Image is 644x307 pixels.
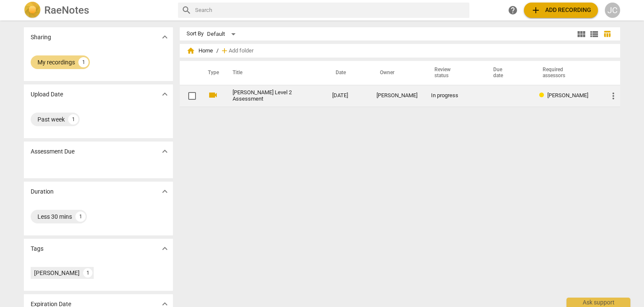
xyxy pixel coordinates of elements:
p: Assessment Due [31,147,75,156]
button: JC [605,3,620,18]
div: In progress [431,93,476,99]
input: Search [195,3,466,17]
span: add [531,5,541,15]
span: [PERSON_NAME] [547,92,588,98]
button: Show more [158,242,171,255]
th: Date [325,61,370,85]
span: table_chart [603,30,611,38]
div: Less 30 mins [37,212,72,221]
div: Ask support [566,298,630,307]
span: Add recording [531,5,591,15]
th: Title [222,61,325,85]
p: Tags [31,244,43,253]
th: Owner [370,61,424,85]
p: Sharing [31,33,51,42]
span: expand_more [160,243,170,254]
td: [DATE] [325,85,370,107]
button: Show more [158,88,171,101]
th: Review status [424,61,483,85]
div: 1 [78,57,89,67]
a: Help [505,3,520,18]
span: add [220,46,229,55]
p: Upload Date [31,90,63,99]
div: Past week [37,115,65,124]
span: Add folder [229,48,253,54]
span: expand_more [160,186,170,197]
a: LogoRaeNotes [24,2,171,19]
div: 1 [83,268,92,278]
button: Tile view [575,28,588,41]
div: 1 [75,211,86,222]
div: [PERSON_NAME] [34,269,80,277]
div: My recordings [37,58,75,67]
th: Due date [483,61,532,85]
div: Default [207,27,239,41]
button: Show more [158,145,171,158]
span: expand_more [160,32,170,42]
div: Sort By [187,31,204,37]
img: Logo [24,2,41,19]
span: expand_more [160,89,170,99]
span: view_module [576,29,586,39]
div: [PERSON_NAME] [377,93,417,99]
span: videocam [208,90,218,100]
th: Required assessors [532,61,601,85]
span: more_vert [608,91,618,101]
span: Home [187,46,213,55]
span: view_list [589,29,599,39]
span: search [181,5,192,15]
button: List view [588,28,601,41]
button: Upload [524,3,598,18]
div: 1 [68,114,78,125]
button: Table view [601,28,613,41]
span: home [187,46,195,55]
span: expand_more [160,146,170,156]
a: [PERSON_NAME] Level 2 Assessment [233,90,302,102]
button: Show more [158,185,171,198]
th: Type [201,61,222,85]
span: help [508,5,518,15]
span: Review status: in progress [539,92,547,98]
h2: RaeNotes [44,4,89,16]
button: Show more [158,31,171,43]
span: / [216,48,218,54]
p: Duration [31,187,54,196]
